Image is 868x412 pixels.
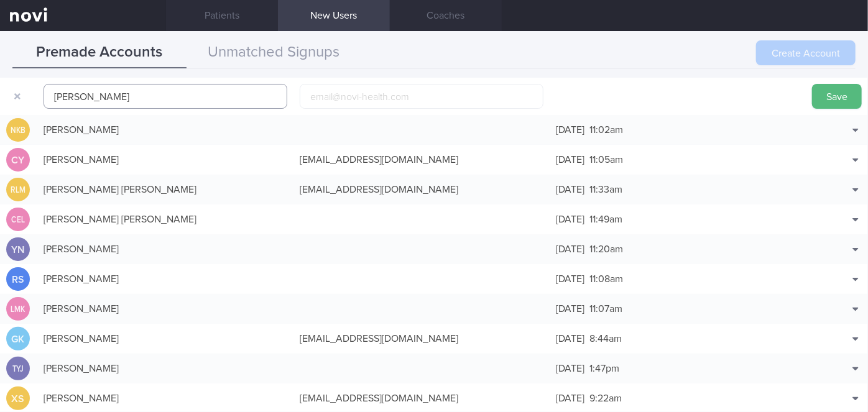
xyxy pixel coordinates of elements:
[589,364,619,373] span: 1:47pm
[589,214,622,224] span: 11:49am
[556,244,584,254] span: [DATE]
[37,207,293,232] div: [PERSON_NAME] [PERSON_NAME]
[556,393,584,403] span: [DATE]
[589,334,622,344] span: 8:44am
[556,214,584,224] span: [DATE]
[6,148,30,172] div: CY
[6,387,30,411] div: XS
[589,185,622,195] span: 11:33am
[8,297,28,321] div: LMK
[187,37,361,68] button: Unmatched Signups
[589,274,623,284] span: 11:08am
[37,267,293,291] div: [PERSON_NAME]
[8,208,28,232] div: CEL
[8,357,28,381] div: TYJ
[37,296,293,321] div: [PERSON_NAME]
[589,304,622,314] span: 11:07am
[293,326,550,351] div: [EMAIL_ADDRESS][DOMAIN_NAME]
[8,178,28,202] div: RLM
[812,84,862,109] button: Save
[37,147,293,172] div: [PERSON_NAME]
[44,84,287,109] input: John Doe
[556,274,584,284] span: [DATE]
[556,304,584,314] span: [DATE]
[556,155,584,165] span: [DATE]
[589,244,623,254] span: 11:20am
[37,386,293,411] div: [PERSON_NAME]
[556,334,584,344] span: [DATE]
[37,356,293,381] div: [PERSON_NAME]
[12,37,187,68] button: Premade Accounts
[37,117,293,142] div: [PERSON_NAME]
[8,118,28,142] div: NKB
[556,364,584,373] span: [DATE]
[6,237,30,262] div: YN
[37,326,293,351] div: [PERSON_NAME]
[293,177,550,202] div: [EMAIL_ADDRESS][DOMAIN_NAME]
[589,155,623,165] span: 11:05am
[300,84,543,109] input: email@novi-health.com
[6,327,30,351] div: GK
[37,237,293,262] div: [PERSON_NAME]
[556,185,584,195] span: [DATE]
[589,393,622,403] span: 9:22am
[293,147,550,172] div: [EMAIL_ADDRESS][DOMAIN_NAME]
[556,125,584,135] span: [DATE]
[589,125,623,135] span: 11:02am
[6,267,30,291] div: RS
[37,177,293,202] div: [PERSON_NAME] [PERSON_NAME]
[293,386,550,411] div: [EMAIL_ADDRESS][DOMAIN_NAME]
